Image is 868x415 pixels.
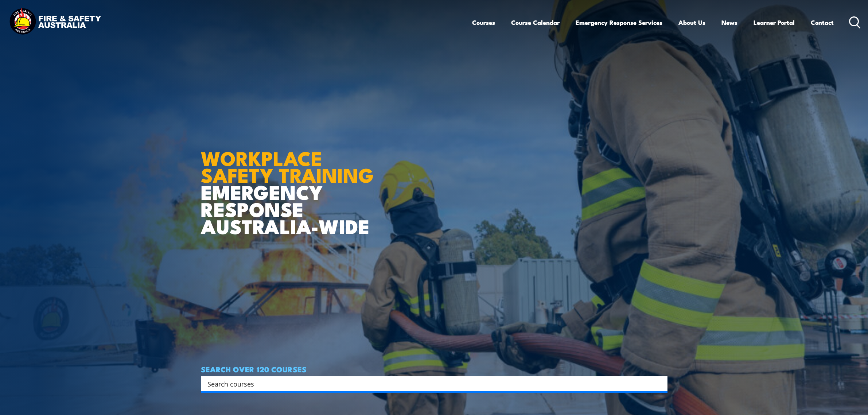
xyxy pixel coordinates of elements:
[209,379,653,389] form: Search form
[754,13,795,32] a: Learner Portal
[576,13,662,32] a: Emergency Response Services
[678,13,705,32] a: About Us
[655,379,665,389] button: Search magnifier button
[201,365,667,373] h4: SEARCH OVER 120 COURSES
[472,13,495,32] a: Courses
[511,13,560,32] a: Course Calendar
[811,13,834,32] a: Contact
[721,13,737,32] a: News
[201,131,379,234] h1: EMERGENCY RESPONSE AUSTRALIA-WIDE
[201,142,374,190] strong: WORKPLACE SAFETY TRAINING
[207,378,651,389] input: Search input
